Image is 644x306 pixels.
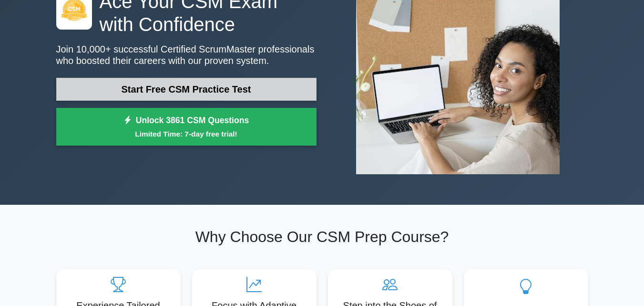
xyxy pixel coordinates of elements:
a: Start Free CSM Practice Test [56,78,317,101]
h2: Why Choose Our CSM Prep Course? [56,228,588,246]
small: Limited Time: 7-day free trial! [68,128,305,139]
p: Join 10,000+ successful Certified ScrumMaster professionals who boosted their careers with our pr... [56,43,317,66]
a: Unlock 3861 CSM QuestionsLimited Time: 7-day free trial! [56,108,317,146]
